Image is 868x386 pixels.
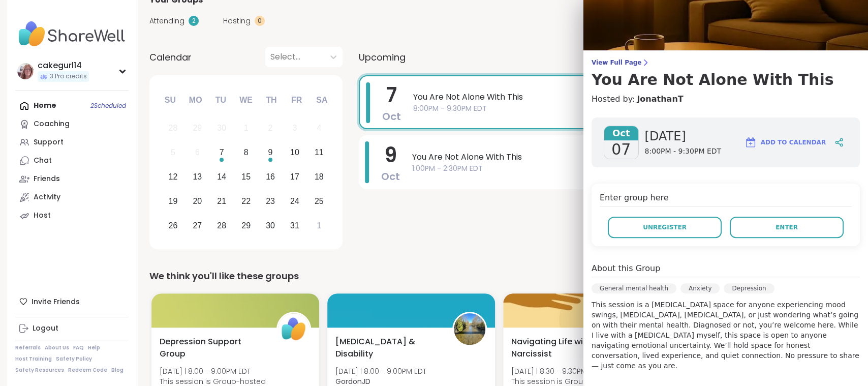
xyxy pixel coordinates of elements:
[724,283,774,293] div: Depression
[50,72,87,81] span: 3 Pro credits
[241,194,251,208] div: 22
[162,215,184,236] div: Choose Sunday, October 26th, 2025
[162,166,184,188] div: Choose Sunday, October 12th, 2025
[235,89,257,111] div: We
[592,262,660,275] h4: About this Group
[235,215,257,236] div: Choose Wednesday, October 29th, 2025
[266,194,275,208] div: 23
[600,192,852,206] h4: Enter group here
[608,217,722,238] button: Unregister
[15,16,129,52] img: ShareWell Nav Logo
[15,133,129,152] a: Support
[284,215,305,236] div: Choose Friday, October 31st, 2025
[359,50,406,64] span: Upcoming
[168,219,177,232] div: 26
[193,170,202,184] div: 13
[187,190,208,212] div: Choose Monday, October 20th, 2025
[260,166,282,188] div: Choose Thursday, October 16th, 2025
[184,89,206,111] div: Mo
[15,344,41,351] a: Referrals
[17,63,34,79] img: cakegurl14
[745,136,757,149] img: ShareWell Logomark
[412,151,830,163] span: You Are Not Alone With This
[260,190,282,212] div: Choose Thursday, October 23rd, 2025
[34,137,64,147] div: Support
[278,313,309,345] img: ShareWell
[266,219,275,232] div: 30
[162,142,184,164] div: Not available Sunday, October 5th, 2025
[761,138,826,147] span: Add to Calendar
[244,145,249,159] div: 8
[284,142,305,164] div: Choose Friday, October 10th, 2025
[217,170,226,184] div: 14
[168,170,177,184] div: 12
[217,219,226,232] div: 28
[315,145,324,159] div: 11
[776,223,798,232] span: Enter
[311,89,333,111] div: Sa
[592,283,676,293] div: General mental health
[290,145,299,159] div: 10
[284,117,305,139] div: Not available Friday, October 3rd, 2025
[211,215,233,236] div: Choose Tuesday, October 28th, 2025
[592,300,860,371] p: This session is a [MEDICAL_DATA] space for anyone experiencing mood swings, [MEDICAL_DATA], [MEDI...
[260,215,282,236] div: Choose Thursday, October 30th, 2025
[160,366,266,376] span: [DATE] | 8:00 - 9:00PM EDT
[33,323,58,334] div: Logout
[195,145,200,159] div: 6
[159,89,181,111] div: Su
[268,145,272,159] div: 9
[235,190,257,212] div: Choose Wednesday, October 22nd, 2025
[645,128,722,144] span: [DATE]
[413,91,829,103] span: You Are Not Alone With This
[511,366,617,376] span: [DATE] | 8:30 - 9:30PM EDT
[38,60,89,71] div: cakegurl14
[15,115,129,133] a: Coaching
[284,190,305,212] div: Choose Friday, October 24th, 2025
[15,367,64,374] a: Safety Resources
[220,145,224,159] div: 7
[160,336,265,360] span: Depression Support Group
[15,319,129,338] a: Logout
[335,336,441,360] span: [MEDICAL_DATA] & Disability
[34,119,70,129] div: Coaching
[643,223,687,232] span: Unregister
[15,170,129,188] a: Friends
[73,344,84,351] a: FAQ
[592,71,860,89] h3: You Are Not Alone With This
[308,142,330,164] div: Choose Saturday, October 11th, 2025
[162,117,184,139] div: Not available Sunday, September 28th, 2025
[217,121,226,135] div: 30
[168,194,177,208] div: 19
[412,163,830,174] span: 1:00PM - 2:30PM EDT
[315,194,324,208] div: 25
[268,121,272,135] div: 2
[34,192,60,202] div: Activity
[15,292,129,311] div: Invite Friends
[592,58,860,89] a: View Full PageYou Are Not Alone With This
[34,156,52,166] div: Chat
[260,89,283,111] div: Th
[335,366,426,376] span: [DATE] | 8:00 - 9:00PM EDT
[292,121,297,135] div: 3
[15,152,129,170] a: Chat
[15,206,129,225] a: Host
[740,130,830,155] button: Add to Calendar
[384,141,397,169] span: 9
[193,121,202,135] div: 29
[592,93,860,105] h4: Hosted by:
[381,169,400,184] span: Oct
[255,16,265,26] div: 0
[235,166,257,188] div: Choose Wednesday, October 15th, 2025
[317,121,321,135] div: 4
[308,190,330,212] div: Choose Saturday, October 25th, 2025
[187,215,208,236] div: Choose Monday, October 27th, 2025
[111,367,123,374] a: Blog
[187,142,208,164] div: Not available Monday, October 6th, 2025
[223,16,251,26] span: Hosting
[217,194,226,208] div: 21
[308,215,330,236] div: Choose Saturday, November 1st, 2025
[241,170,251,184] div: 15
[645,146,722,157] span: 8:00PM - 9:30PM EDT
[187,166,208,188] div: Choose Monday, October 13th, 2025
